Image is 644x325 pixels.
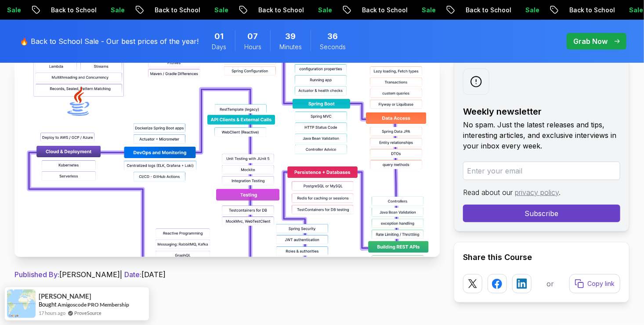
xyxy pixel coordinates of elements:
[412,6,440,14] p: Sale
[279,43,302,51] span: Minutes
[463,119,620,151] p: No spam. Just the latest releases and tips, interesting articles, and exclusive interviews in you...
[248,6,308,14] p: Back to School
[569,274,620,293] button: Copy link
[328,30,338,43] span: 36 Seconds
[308,6,336,14] p: Sale
[39,309,65,317] span: 17 hours ago
[573,36,608,47] p: Grab Now
[352,6,412,14] p: Back to School
[214,30,224,43] span: 1 Days
[244,43,261,51] span: Hours
[58,301,129,308] a: Amigoscode PRO Membership
[515,188,559,197] a: privacy policy
[248,30,258,43] span: 7 Hours
[463,105,620,118] h2: Weekly newsletter
[456,6,515,14] p: Back to School
[39,301,57,308] span: Bought
[559,6,619,14] p: Back to School
[101,6,129,14] p: Sale
[587,279,615,288] p: Copy link
[7,289,36,318] img: provesource social proof notification image
[39,292,91,300] span: [PERSON_NAME]
[547,278,554,289] p: or
[41,6,101,14] p: Back to School
[124,270,141,279] span: Date:
[463,187,620,198] p: Read about our .
[74,309,101,317] a: ProveSource
[463,251,620,264] h2: Share this Course
[204,6,232,14] p: Sale
[212,43,226,51] span: Days
[145,6,204,14] p: Back to School
[14,59,440,257] img: Spring Boot Roadmap 2025: The Complete Guide for Backend Developers thumbnail
[463,205,620,222] button: Subscribe
[20,36,199,47] p: 🔥 Back to School Sale - Our best prices of the year!
[14,269,440,280] p: [PERSON_NAME] | [DATE]
[286,30,296,43] span: 39 Minutes
[14,297,440,311] h2: Introduction
[515,6,543,14] p: Sale
[463,162,620,180] input: Enter your email
[320,43,346,51] span: Seconds
[14,270,59,279] span: Published By:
